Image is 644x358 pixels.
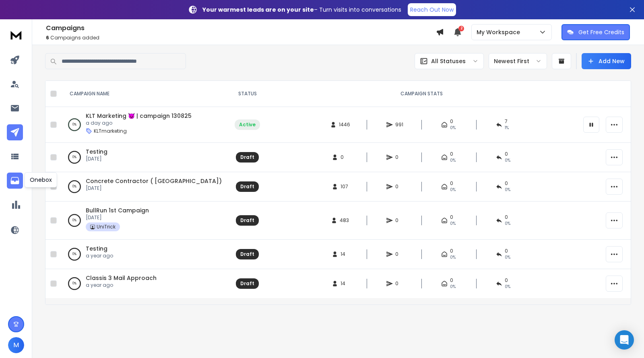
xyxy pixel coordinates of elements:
p: UniTrick [97,224,116,230]
p: 0 % [72,250,76,258]
span: 0 [395,217,403,224]
div: Draft [240,217,254,224]
span: 0 [450,180,453,187]
span: 0 [450,248,453,254]
p: a year ago [86,282,157,288]
span: 0 [505,151,508,157]
a: Classis 3 Mail Approach [86,274,157,282]
button: M [8,337,24,353]
p: 0 % [72,280,76,288]
button: Get Free Credits [561,24,630,40]
span: 7 [505,118,508,125]
p: 0 % [72,121,76,129]
p: Get Free Credits [578,28,624,36]
td: 0%Classis 3 Mail Approacha year ago [60,269,230,298]
p: [DATE] [86,156,107,162]
span: 2 [458,26,464,31]
span: 0 [505,277,508,284]
td: 0%Testinga year ago [60,240,230,269]
span: 0 [395,154,403,160]
p: Campaigns added [46,35,436,41]
th: STATUS [230,81,265,107]
div: Open Intercom Messenger [615,330,634,350]
span: 483 [340,217,349,224]
div: Active [239,121,256,128]
span: 0% [450,220,456,227]
span: 1 % [505,125,509,131]
span: 0 [450,151,453,157]
span: 107 [341,183,349,190]
span: 0 [395,280,403,287]
span: 0 [395,251,403,257]
span: 0% [450,187,456,193]
div: Onebox [25,172,57,187]
span: 14 [341,251,349,257]
div: Draft [240,280,254,287]
img: logo [8,27,24,42]
a: Testing [86,245,107,253]
span: 0% [505,284,510,290]
a: KLT Marketing 😈 | campaign 130825 [86,112,192,120]
p: Reach Out Now [410,6,454,14]
div: Draft [240,154,254,160]
span: 0% [505,254,510,261]
span: 0 [450,277,453,284]
a: Reach Out Now [408,3,456,16]
p: All Statuses [431,57,466,65]
th: CAMPAIGN NAME [60,81,230,107]
td: 0%Concrete Contractor ( [GEOGRAPHIC_DATA])[DATE] [60,172,230,202]
p: a day ago [86,120,192,126]
span: 0 [450,214,453,220]
span: 0% [450,125,456,131]
div: Draft [240,251,254,257]
a: Concrete Contractor ( [GEOGRAPHIC_DATA]) [86,177,222,185]
span: 0 [505,248,508,254]
span: 0% [450,254,456,261]
p: [DATE] [86,214,149,221]
p: – Turn visits into conversations [202,6,401,14]
p: 0 % [72,216,76,224]
td: 0%BullRun 1st Campaign[DATE]UniTrick [60,202,230,240]
td: 0%KLT Marketing 😈 | campaign 130825a day agoKLTmarketing [60,107,230,143]
td: 0%Testing[DATE] [60,143,230,172]
p: a year ago [86,253,113,259]
span: 0% [505,157,510,164]
span: 0% [505,220,510,227]
span: 6 [46,34,49,41]
button: Newest First [489,53,547,69]
span: 0% [450,157,456,164]
div: Draft [240,183,254,190]
p: 0 % [72,153,76,161]
span: 0 [505,180,508,187]
p: 0 % [72,183,76,191]
span: 0 [450,118,453,125]
span: 1446 [339,121,350,128]
p: [DATE] [86,185,222,191]
h1: Campaigns [46,23,436,33]
th: CAMPAIGN STATS [265,81,578,107]
span: 0 [395,183,403,190]
button: Add New [582,53,631,69]
strong: Your warmest leads are on your site [202,6,314,14]
span: 14 [341,280,349,287]
span: 0% [505,187,510,193]
p: My Workspace [477,28,523,36]
span: 0% [450,284,456,290]
p: KLTmarketing [94,128,127,134]
span: 991 [395,121,403,128]
a: Testing [86,148,107,156]
span: 0 [341,154,349,160]
a: BullRun 1st Campaign [86,206,149,214]
span: 0 [505,214,508,220]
